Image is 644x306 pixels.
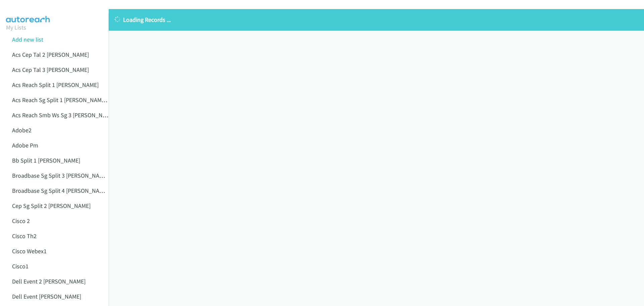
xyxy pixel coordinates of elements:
[6,24,26,31] a: My Lists
[12,247,47,255] a: Cisco Webex1
[12,81,99,89] a: Acs Reach Split 1 [PERSON_NAME]
[12,293,81,300] a: Dell Event [PERSON_NAME]
[12,51,89,58] a: Acs Cep Tal 2 [PERSON_NAME]
[12,202,91,210] a: Cep Sg Split 2 [PERSON_NAME]
[12,217,30,225] a: Cisco 2
[12,262,29,270] a: Cisco1
[12,172,108,179] a: Broadbase Sg Split 3 [PERSON_NAME]
[12,126,32,134] a: Adobe2
[12,157,80,164] a: Bb Split 1 [PERSON_NAME]
[12,66,89,74] a: Acs Cep Tal 3 [PERSON_NAME]
[12,277,86,285] a: Dell Event 2 [PERSON_NAME]
[115,15,638,24] p: Loading Records ...
[12,111,115,119] a: Acs Reach Smb Ws Sg 3 [PERSON_NAME]
[12,187,108,194] a: Broadbase Sg Split 4 [PERSON_NAME]
[12,96,107,104] a: Acs Reach Sg Split 1 [PERSON_NAME]
[12,232,37,240] a: Cisco Th2
[12,141,38,149] a: Adobe Pm
[12,36,43,43] a: Add new list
